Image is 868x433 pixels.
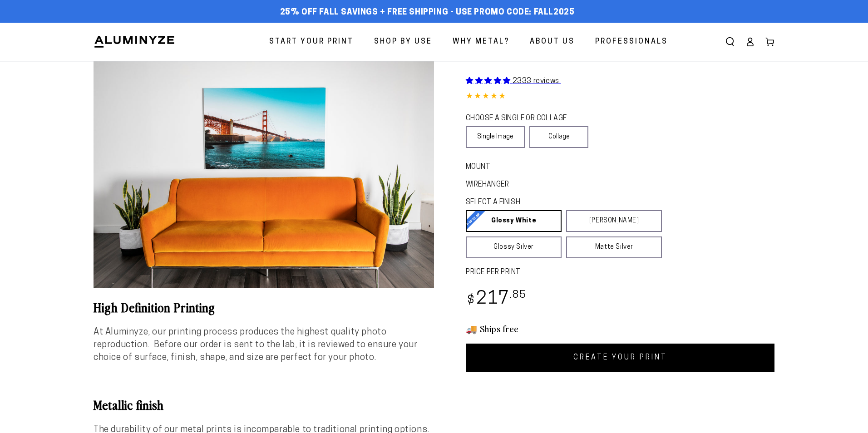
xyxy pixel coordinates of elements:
a: Glossy White [466,210,562,232]
bdi: 217 [466,290,526,308]
a: Shop By Use [367,30,439,54]
sup: .85 [510,290,526,300]
a: Single Image [466,126,525,148]
div: 4.85 out of 5.0 stars [466,90,774,103]
a: Glossy Silver [466,236,562,258]
a: CREATE YOUR PRINT [466,344,774,372]
legend: WireHanger [466,180,492,190]
b: Metallic finish [94,396,164,413]
span: Start Your Print [269,35,354,49]
span: Why Metal? [453,35,509,49]
span: At Aluminyze, our printing process produces the highest quality photo reproduction. Before our or... [94,328,418,362]
a: Why Metal? [446,30,516,54]
span: 2333 reviews. [513,78,561,85]
legend: Mount [466,162,481,172]
a: Collage [529,126,588,148]
span: 25% off FALL Savings + Free Shipping - Use Promo Code: FALL2025 [280,8,575,18]
a: Start Your Print [262,30,360,54]
legend: CHOOSE A SINGLE OR COLLAGE [466,113,580,124]
span: Shop By Use [374,35,432,49]
span: $ [467,295,475,307]
label: PRICE PER PRINT [466,267,774,278]
legend: SELECT A FINISH [466,197,640,208]
span: About Us [530,35,575,49]
a: [PERSON_NAME] [566,210,662,232]
a: 2333 reviews. [466,78,561,85]
summary: Search our site [720,32,740,52]
span: Professionals [595,35,668,49]
a: About Us [523,30,582,54]
h3: 🚚 Ships free [466,323,774,335]
a: Professionals [588,30,675,54]
b: High Definition Printing [94,298,215,315]
media-gallery: Gallery Viewer [94,61,434,288]
img: Aluminyze [94,35,175,49]
a: Matte Silver [566,236,662,258]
